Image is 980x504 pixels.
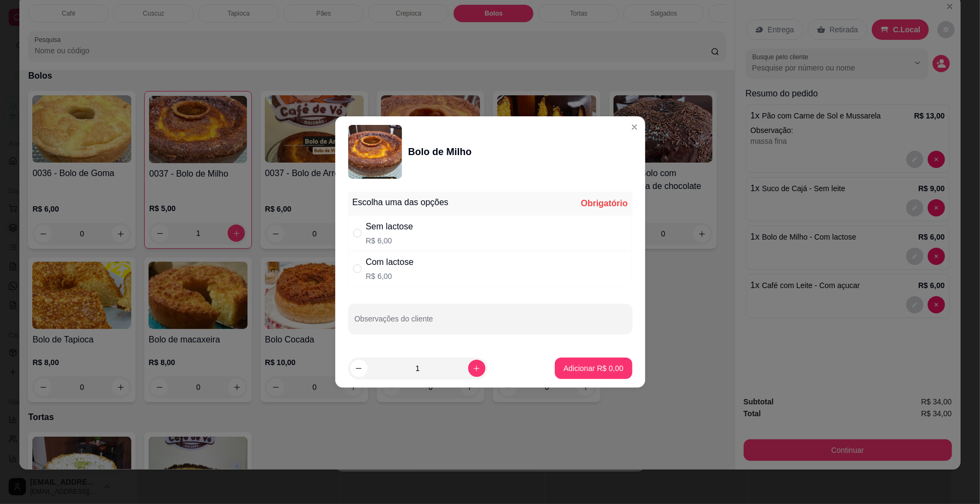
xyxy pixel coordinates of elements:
div: Bolo de Milho [408,144,472,159]
button: Adicionar R$ 0,00 [555,358,632,379]
p: R$ 6,00 [366,235,413,246]
button: decrease-product-quantity [350,360,368,377]
div: Obrigatório [581,197,628,210]
button: increase-product-quantity [468,360,485,377]
p: R$ 6,00 [366,271,414,282]
input: Observações do cliente [355,318,626,328]
div: Com lactose [366,256,414,269]
p: Adicionar R$ 0,00 [563,363,623,374]
button: Close [626,118,643,136]
img: product-image [348,125,402,179]
div: Escolha uma das opções [352,196,449,209]
div: Sem lactose [366,220,413,233]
